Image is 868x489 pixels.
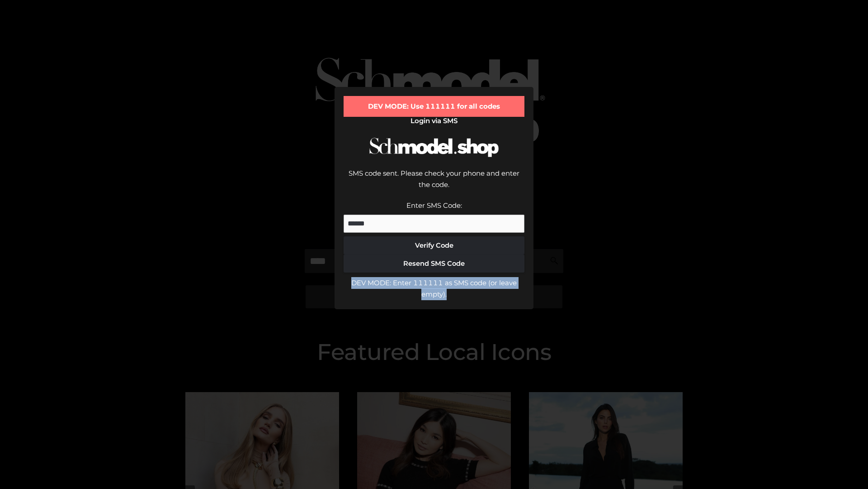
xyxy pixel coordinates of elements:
label: Enter SMS Code: [406,201,462,210]
div: SMS code sent. Please check your phone and enter the code. [344,168,524,200]
button: Resend SMS Code [344,254,524,273]
img: Schmodel Logo [366,129,502,165]
div: DEV MODE: Enter 111111 as SMS code (or leave empty). [344,277,524,300]
h2: Login via SMS [344,117,524,125]
div: DEV MODE: Use 111111 for all codes [344,96,524,117]
button: Verify Code [344,236,524,254]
